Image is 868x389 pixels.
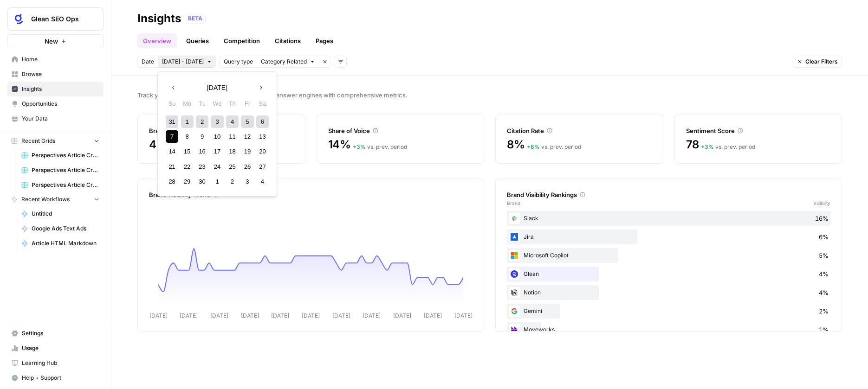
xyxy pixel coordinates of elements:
[507,285,830,300] div: Notion
[7,7,104,31] button: Workspace: Glean SEO Ops
[211,160,223,173] div: Choose Wednesday, September 24th, 2025
[21,195,70,204] span: Recent Workflows
[17,163,104,178] a: Perspectives Article Creation (Search)
[22,55,99,64] span: Home
[328,137,351,152] span: 14%
[224,57,253,66] span: Query type
[507,126,652,135] div: Citation Rate
[17,178,104,192] a: Perspectives Article Creation (Assistant)
[226,130,239,143] div: Choose Thursday, September 11th, 2025
[226,175,239,188] div: Choose Thursday, October 2nd, 2025
[363,312,381,319] tspan: [DATE]
[256,175,269,188] div: Choose Saturday, October 4th, 2025
[7,111,104,126] a: Your Data
[7,370,104,385] button: Help + Support
[17,148,104,163] a: Perspectives Article Creation (Agents)
[509,306,520,317] img: iq3ulow1aqau1hdjxygxx4tvra3e
[507,267,830,281] div: Glean
[17,221,104,236] a: Google Ads Text Ads
[211,145,223,158] div: Choose Wednesday, September 17th, 2025
[507,137,525,152] span: 8%
[185,14,206,23] div: BETA
[7,192,104,206] button: Recent Workflows
[196,175,208,188] div: Choose Tuesday, September 30th, 2025
[22,100,99,108] span: Opportunities
[32,210,99,218] span: Untitled
[166,175,178,188] div: Choose Sunday, September 28th, 2025
[218,33,266,48] a: Competition
[17,206,104,221] a: Untitled
[149,190,473,199] div: Brand Visibility Trend
[196,160,208,173] div: Choose Tuesday, September 23rd, 2025
[181,115,194,128] div: Choose Monday, September 1st, 2025
[157,71,277,197] div: [DATE] - [DATE]
[332,312,350,319] tspan: [DATE]
[686,137,700,152] span: 78
[196,97,208,110] div: Tu
[507,211,830,226] div: Slack
[164,114,270,189] div: month 2025-09
[180,312,198,319] tspan: [DATE]
[686,126,831,135] div: Sentiment Score
[137,33,177,48] a: Overview
[424,312,442,319] tspan: [DATE]
[196,115,208,128] div: Choose Tuesday, September 2nd, 2025
[211,175,223,188] div: Choose Wednesday, October 1st, 2025
[269,33,306,48] a: Citations
[162,57,204,66] span: [DATE] - [DATE]
[241,312,259,319] tspan: [DATE]
[11,11,27,27] img: Glean SEO Ops Logo
[7,52,104,67] a: Home
[509,287,520,298] img: vdittyzr50yvc6bia2aagny4s5uj
[207,83,227,92] span: [DATE]
[507,304,830,319] div: Gemini
[22,70,99,78] span: Browse
[819,232,829,242] span: 6%
[226,145,239,158] div: Choose Thursday, September 18th, 2025
[527,143,540,150] span: + 6 %
[241,130,253,143] div: Choose Friday, September 12th, 2025
[181,160,194,173] div: Choose Monday, September 22nd, 2025
[256,97,269,110] div: Sa
[454,312,473,319] tspan: [DATE]
[181,145,194,158] div: Choose Monday, September 15th, 2025
[32,151,99,159] span: Perspectives Article Creation (Agents)
[17,236,104,251] a: Article HTML Markdown
[261,57,307,66] span: Category Related
[22,359,99,367] span: Learning Hub
[353,143,366,150] span: + 3 %
[819,306,829,316] span: 2%
[819,269,829,279] span: 4%
[137,90,842,100] span: Track your brand's visibility performance across answer engines with comprehensive metrics.
[805,57,838,66] span: Clear Filters
[241,97,253,110] div: Fr
[158,56,216,68] button: [DATE] - [DATE]
[22,85,99,93] span: Insights
[527,143,581,151] div: vs. prev. period
[256,130,269,143] div: Choose Saturday, September 13th, 2025
[507,248,830,263] div: Microsoft Copilot
[302,312,320,319] tspan: [DATE]
[166,160,178,173] div: Choose Sunday, September 21st, 2025
[196,130,208,143] div: Choose Tuesday, September 9th, 2025
[22,329,99,338] span: Settings
[22,344,99,352] span: Usage
[7,34,104,48] button: New
[393,312,411,319] tspan: [DATE]
[32,239,99,248] span: Article HTML Markdown
[166,145,178,158] div: Choose Sunday, September 14th, 2025
[507,199,520,207] span: Brand
[226,160,239,173] div: Choose Thursday, September 25th, 2025
[509,250,520,261] img: p3hd1obyll9lsm5wdn8v4zxto07t
[226,97,239,110] div: Th
[793,56,842,68] button: Clear Filters
[310,33,339,48] a: Pages
[241,160,253,173] div: Choose Friday, September 26th, 2025
[32,166,99,174] span: Perspectives Article Creation (Search)
[45,37,58,46] span: New
[31,14,87,24] span: Glean SEO Ops
[7,67,104,82] a: Browse
[22,115,99,123] span: Your Data
[226,115,239,128] div: Choose Thursday, September 4th, 2025
[509,213,520,224] img: rmoykt6yt8ydio9rrwfrhl64pej6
